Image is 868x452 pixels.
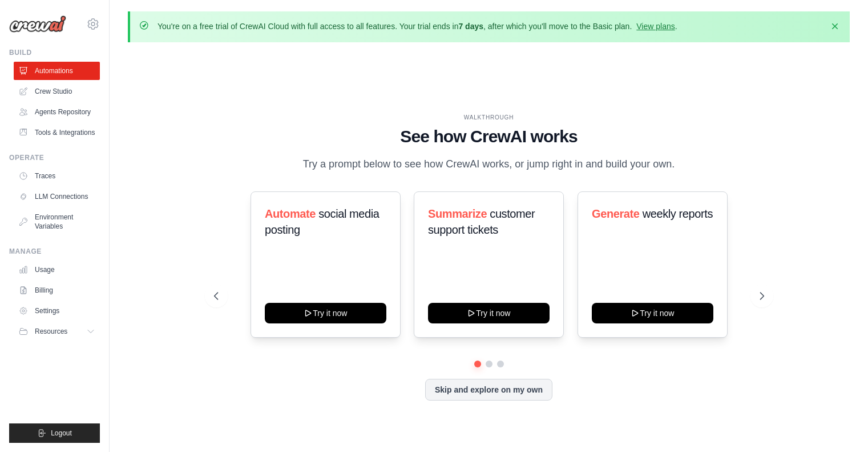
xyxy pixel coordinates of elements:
span: social media posting [265,207,380,236]
h1: See how CrewAI works [214,126,764,147]
span: Generate [592,207,640,220]
p: Try a prompt below to see how CrewAI works, or jump right in and build your own. [297,156,681,173]
a: Settings [14,302,100,320]
img: Logo [9,15,66,33]
strong: 7 days [458,22,483,31]
a: View plans [636,22,675,31]
a: Billing [14,281,100,299]
a: Crew Studio [14,82,100,101]
button: Skip and explore on my own [425,379,552,401]
a: Environment Variables [14,208,100,235]
button: Try it now [265,303,386,323]
p: You're on a free trial of CrewAI Cloud with full access to all features. Your trial ends in , aft... [158,21,677,32]
span: Resources [35,327,67,336]
a: Agents Repository [14,103,100,121]
a: LLM Connections [14,187,100,206]
div: Manage [9,247,100,256]
a: Tools & Integrations [14,123,100,142]
button: Resources [14,322,100,341]
button: Try it now [592,303,713,323]
span: Logout [51,429,72,438]
span: customer support tickets [428,207,535,236]
span: weekly reports [643,207,713,220]
a: Traces [14,167,100,185]
button: Try it now [428,303,550,323]
span: Summarize [428,207,487,220]
span: Automate [265,207,316,220]
div: Build [9,48,100,57]
a: Automations [14,62,100,80]
div: Operate [9,153,100,162]
div: WALKTHROUGH [214,113,764,122]
a: Usage [14,261,100,279]
button: Logout [9,423,100,443]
